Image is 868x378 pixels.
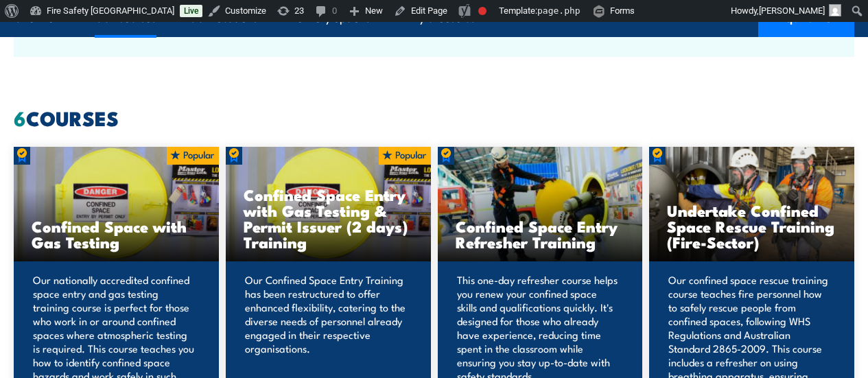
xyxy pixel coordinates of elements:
[759,5,825,16] span: [PERSON_NAME]
[244,187,413,250] h3: Confined Space Entry with Gas Testing & Permit Issuer (2 days) Training
[478,7,486,15] div: Focus keyphrase not set
[667,202,836,250] h3: Undertake Confined Space Rescue Training (Fire-Sector)
[32,218,201,250] h3: Confined Space with Gas Testing
[180,5,202,17] a: Live
[14,108,854,127] h2: COURSES
[537,5,580,16] span: page.php
[14,102,26,133] strong: 6
[456,218,625,250] h3: Confined Space Entry Refresher Training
